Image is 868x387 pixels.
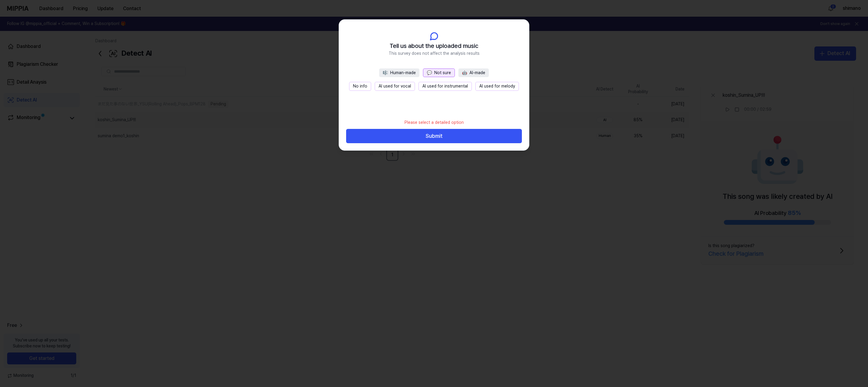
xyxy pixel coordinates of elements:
[390,41,478,51] span: Tell us about the uploaded music
[462,70,467,75] span: 🤖
[383,70,388,75] span: 🎼
[401,116,467,129] div: Please select a detailed option
[427,70,432,75] span: 💬
[375,82,415,91] button: AI used for vocal
[389,51,480,57] span: This survey does not affect the analysis results
[475,82,519,91] button: AI used for melody
[423,68,455,77] button: 💬Not sure
[458,68,489,77] button: 🤖AI-made
[379,68,419,77] button: 🎼Human-made
[346,129,522,143] button: Submit
[349,82,371,91] button: No info
[419,82,472,91] button: AI used for instrumental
